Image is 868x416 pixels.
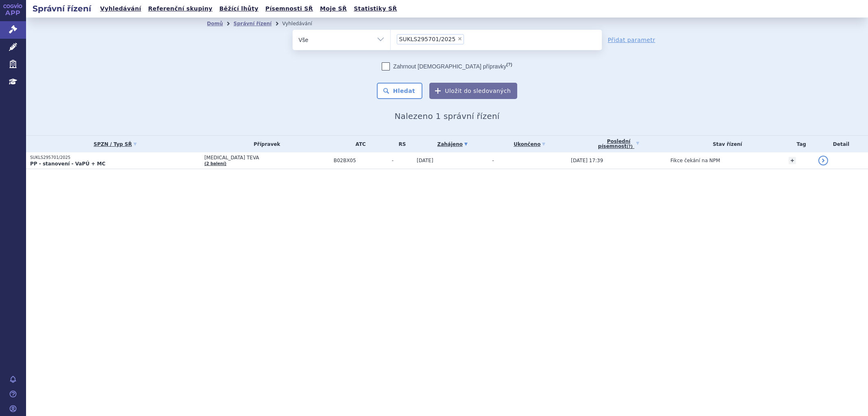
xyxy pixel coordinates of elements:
[30,139,200,150] a: SPZN / Typ SŘ
[30,161,105,167] strong: PP - stanovení - VaPÚ + MC
[334,158,388,163] span: B02BX05
[492,139,567,150] a: Ukončeno
[789,157,796,164] a: +
[670,158,720,163] span: Fikce čekání na NPM
[429,83,517,99] button: Uložit do sledovaných
[571,158,603,163] span: [DATE] 17:39
[466,34,471,44] input: SUKLS295701/2025
[785,136,814,152] th: Tag
[263,3,315,14] a: Písemnosti SŘ
[417,158,433,163] span: [DATE]
[394,111,499,121] span: Nalezeno 1 správní řízení
[30,155,200,161] p: SUKLS295701/2025
[818,156,828,165] a: detail
[388,136,413,152] th: RS
[204,155,330,161] span: [MEDICAL_DATA] TEVA
[200,136,330,152] th: Přípravek
[608,36,656,44] a: Přidat parametr
[457,36,462,41] span: ×
[234,21,272,26] a: Správní řízení
[317,3,349,14] a: Moje SŘ
[571,136,666,152] a: Poslednípísemnost(?)
[506,62,512,67] abbr: (?)
[26,3,98,14] h2: Správní řízení
[399,36,456,42] span: SUKLS295701/2025
[207,21,223,26] a: Domů
[392,158,413,163] span: -
[666,136,784,152] th: Stav řízení
[377,83,423,99] button: Hledat
[417,139,488,150] a: Zahájeno
[204,161,226,166] a: (2 balení)
[382,62,512,70] label: Zahrnout [DEMOGRAPHIC_DATA] přípravky
[146,3,215,14] a: Referenční skupiny
[492,158,494,163] span: -
[282,18,323,30] li: Vyhledávání
[217,3,261,14] a: Běžící lhůty
[814,136,868,152] th: Detail
[627,144,633,149] abbr: (?)
[330,136,388,152] th: ATC
[351,3,399,14] a: Statistiky SŘ
[98,3,144,14] a: Vyhledávání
